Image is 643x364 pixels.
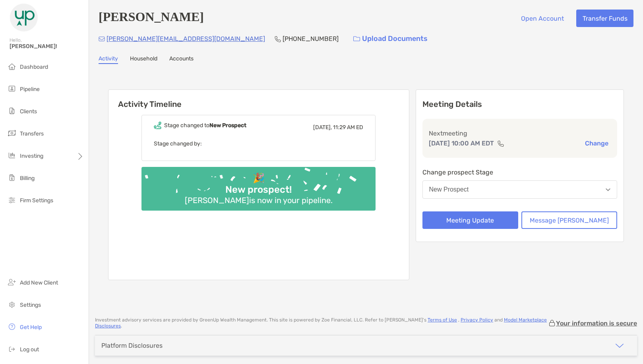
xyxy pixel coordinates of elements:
img: clients icon [7,106,17,116]
button: New Prospect [422,180,618,199]
span: Dashboard [20,64,48,70]
img: button icon [353,36,360,42]
img: add_new_client icon [7,277,17,287]
p: [PHONE_NUMBER] [283,34,339,44]
img: icon arrow [615,341,624,350]
img: billing icon [7,173,17,182]
h4: [PERSON_NAME] [99,10,204,27]
div: New Prospect [429,186,469,193]
img: transfers icon [7,128,17,138]
a: Terms of Use [428,317,457,323]
a: Upload Documents [348,30,433,47]
span: Pipeline [20,86,40,93]
span: Add New Client [20,279,58,286]
span: Settings [20,302,41,308]
div: 🎉 [250,172,268,184]
span: [DATE], [313,124,332,131]
span: Log out [20,346,39,353]
img: communication type [497,140,504,147]
span: Get Help [20,324,42,331]
p: Your information is secure [556,319,637,327]
span: [PERSON_NAME]! [10,43,84,50]
img: Phone Icon [275,36,281,42]
button: Change [583,139,611,147]
img: pipeline icon [7,84,17,93]
a: Activity [99,55,118,64]
span: Clients [20,108,37,115]
p: Investment advisory services are provided by GreenUp Wealth Management . This site is powered by ... [95,317,548,329]
img: dashboard icon [7,62,17,71]
img: Confetti [141,167,376,204]
a: Model Marketplace Disclosures [95,317,547,329]
span: 11:29 AM ED [333,124,363,131]
p: [DATE] 10:00 AM EDT [429,138,494,148]
p: Meeting Details [422,99,618,109]
img: Open dropdown arrow [606,188,610,191]
div: Stage changed to [164,122,246,129]
div: Platform Disclosures [101,342,163,349]
div: [PERSON_NAME] is now in your pipeline. [182,196,336,205]
span: Transfers [20,130,44,137]
span: Billing [20,175,35,182]
h6: Activity Timeline [108,90,409,109]
img: Event icon [154,122,161,129]
button: Transfer Funds [576,10,633,27]
div: New prospect! [222,184,295,196]
img: investing icon [7,151,17,160]
p: Change prospect Stage [422,167,618,177]
img: Email Icon [99,37,105,41]
img: Zoe Logo [10,3,38,32]
p: Next meeting [429,128,611,138]
a: Privacy Policy [461,317,493,323]
img: get-help icon [7,322,17,331]
img: firm-settings icon [7,195,17,205]
a: Accounts [169,55,194,64]
a: Household [130,55,157,64]
p: Stage changed by: [154,139,363,149]
span: Firm Settings [20,197,53,204]
button: Meeting Update [422,211,518,229]
p: [PERSON_NAME][EMAIL_ADDRESS][DOMAIN_NAME] [107,34,265,44]
button: Message [PERSON_NAME] [521,211,617,229]
img: logout icon [7,344,17,354]
button: Open Account [515,10,570,27]
img: settings icon [7,300,17,309]
span: Investing [20,153,43,159]
b: New Prospect [209,122,246,129]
